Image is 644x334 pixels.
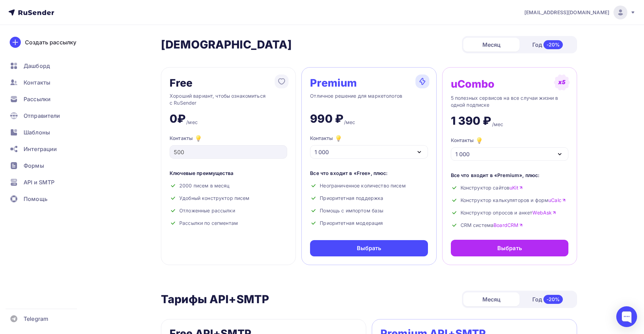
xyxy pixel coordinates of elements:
div: Контакты [170,134,287,142]
div: 0₽ [170,112,186,126]
div: Выбрать [497,244,522,252]
span: Конструктор калькуляторов и форм [461,197,566,204]
div: Год [520,292,576,307]
button: Контакты 1 000 [310,134,428,159]
div: Отложенные рассылки [170,207,287,214]
div: Контакты [451,136,483,144]
h2: [DEMOGRAPHIC_DATA] [161,38,292,52]
div: 1 390 ₽ [451,114,491,128]
div: Free [170,77,193,88]
div: /мес [492,121,504,128]
div: 2000 писем в месяц [170,182,287,189]
a: Дашборд [6,59,88,73]
div: 990 ₽ [310,112,343,126]
span: Формы [24,161,44,170]
span: Дашборд [24,62,50,70]
a: uCalc [548,197,566,204]
div: Помощь с импортом базы [310,207,428,214]
div: Выбрать [357,244,381,252]
div: Месяц [463,38,520,52]
div: Год [520,37,576,52]
a: Контакты [6,76,88,89]
a: Рассылки [6,92,88,106]
div: Все что входит в «Free», плюс: [310,170,428,177]
div: Ключевые преимущества [170,170,287,177]
div: uCombo [451,78,495,89]
div: 1 000 [455,150,470,158]
a: WebAsk [532,209,556,216]
a: [EMAIL_ADDRESS][DOMAIN_NAME] [524,6,636,19]
span: Конструктор сайтов [461,184,523,191]
span: API и SMTP [24,178,54,186]
div: -20% [543,295,563,304]
div: Приоритетная модерация [310,220,428,227]
div: -20% [543,40,563,49]
a: BoardCRM [493,222,523,229]
div: Хороший вариант, чтобы ознакомиться с RuSender [170,93,287,106]
a: uKit [509,184,523,191]
div: Рассылки по сегментам [170,220,287,227]
span: Контакты [24,78,50,87]
div: Удобный конструктор писем [170,195,287,202]
span: Отправители [24,112,60,120]
div: Приоритетная поддержка [310,195,428,202]
div: Неограниченное количество писем [310,182,428,189]
a: Отправители [6,109,88,123]
span: Шаблоны [24,128,50,137]
button: Контакты 1 000 [451,136,568,161]
div: Premium [310,77,357,88]
a: Формы [6,159,88,173]
div: Месяц [463,292,520,306]
span: [EMAIL_ADDRESS][DOMAIN_NAME] [524,9,609,16]
div: 1 000 [315,148,329,156]
span: Помощь [24,195,48,203]
div: 5 полезных сервисов на все случаи жизни в одной подписке [451,95,568,108]
span: Рассылки [24,95,51,103]
span: CRM система [461,222,523,229]
a: Шаблоны [6,125,88,139]
div: Создать рассылку [25,38,76,46]
div: Контакты [310,134,343,142]
div: Отличное решение для маркетологов [310,93,428,106]
span: Telegram [24,315,48,323]
div: Все что входит в «Premium», плюс: [451,172,568,179]
div: /мес [344,119,355,126]
h2: Тарифы API+SMTP [161,292,269,306]
span: Конструктор опросов и анкет [461,209,557,216]
div: /мес [186,119,198,126]
span: Интеграции [24,145,57,153]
